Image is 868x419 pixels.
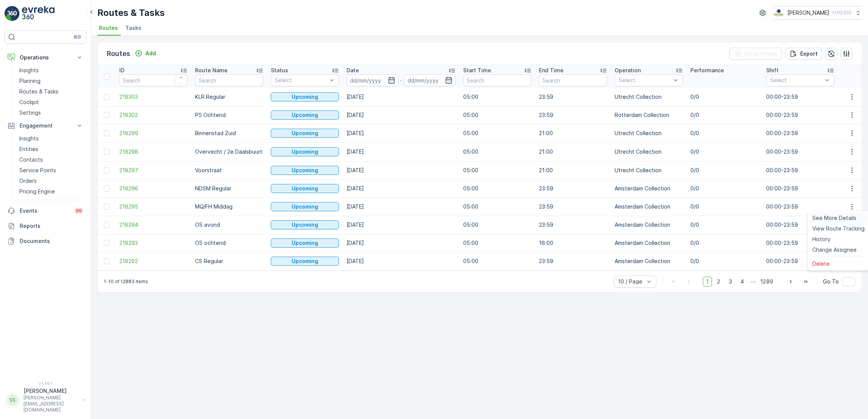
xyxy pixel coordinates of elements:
[104,167,110,173] div: Toggle Row Selected
[343,88,459,106] td: [DATE]
[611,216,687,234] td: Amsterdam Collection
[20,54,71,61] p: Operations
[823,278,839,285] span: Go To
[104,279,148,285] p: 1-10 of 12883 items
[16,133,86,144] a: Insights
[16,154,86,165] a: Contacts
[459,198,535,216] td: 05:00
[16,65,86,76] a: Insights
[119,203,187,210] a: 218295
[343,252,459,270] td: [DATE]
[463,67,491,74] p: Start Time
[459,234,535,252] td: 05:00
[76,208,82,214] p: 99
[271,202,339,211] button: Upcoming
[22,6,55,21] img: logo_light-DOdMpM7g.png
[195,74,263,86] input: Search
[191,124,267,142] td: Binnenstad Zuid
[619,76,671,84] p: Select
[271,220,339,229] button: Upcoming
[16,176,86,186] a: Orders
[347,74,398,86] input: dd/mm/yyyy
[119,239,187,247] a: 218293
[343,216,459,234] td: [DATE]
[5,387,86,413] button: SS[PERSON_NAME][PERSON_NAME][EMAIL_ADDRESS][DOMAIN_NAME]
[687,106,762,124] td: 0/0
[5,218,86,234] a: Reports
[729,48,782,60] button: Clear Filters
[690,67,724,74] p: Performance
[271,257,339,266] button: Upcoming
[812,214,856,222] span: See More Details
[687,252,762,270] td: 0/0
[757,277,776,287] span: 1289
[459,179,535,198] td: 05:00
[19,145,38,153] p: Entities
[119,74,187,86] input: Search
[104,149,110,155] div: Toggle Row Selected
[191,198,267,216] td: MQ/FH Middag
[104,222,110,228] div: Toggle Row Selected
[119,257,187,265] a: 218292
[343,179,459,198] td: [DATE]
[611,124,687,142] td: Utrecht Collection
[191,161,267,179] td: Voorstraat
[459,124,535,142] td: 05:00
[119,185,187,192] a: 218296
[687,179,762,198] td: 0/0
[191,234,267,252] td: OS ochtend
[292,167,318,174] p: Upcoming
[271,67,288,74] p: Status
[125,24,141,32] span: Tasks
[19,109,41,117] p: Settings
[119,67,125,74] p: ID
[347,67,359,74] p: Date
[535,124,611,142] td: 21:00
[539,67,564,74] p: End Time
[687,161,762,179] td: 0/0
[191,216,267,234] td: OS avond
[191,252,267,270] td: CS Regular
[762,88,838,106] td: 00:00-23:59
[812,225,865,232] span: View Route Tracking
[271,184,339,193] button: Upcoming
[119,129,187,137] a: 218299
[19,67,39,74] p: Insights
[271,166,339,175] button: Upcoming
[611,142,687,161] td: Utrecht Collection
[191,142,267,161] td: Overvecht / 2e Daalsbuurt
[104,258,110,264] div: Toggle Row Selected
[97,7,165,19] p: Routes & Tasks
[104,204,110,210] div: Toggle Row Selected
[539,74,607,86] input: Search
[119,93,187,101] a: 218303
[535,106,611,124] td: 23:59
[762,161,838,179] td: 00:00-23:59
[535,198,611,216] td: 23:59
[343,161,459,179] td: [DATE]
[687,142,762,161] td: 0/0
[615,67,641,74] p: Operation
[535,216,611,234] td: 23:59
[5,118,86,133] button: Engagement
[611,161,687,179] td: Utrecht Collection
[535,161,611,179] td: 21:00
[292,111,318,119] p: Upcoming
[535,179,611,198] td: 23:59
[16,144,86,154] a: Entities
[687,198,762,216] td: 0/0
[762,252,838,270] td: 00:00-23:59
[400,76,403,85] p: -
[292,257,318,265] p: Upcoming
[73,34,81,40] p: ⌘B
[292,203,318,210] p: Upcoming
[611,252,687,270] td: Amsterdam Collection
[463,74,531,86] input: Search
[404,74,456,86] input: dd/mm/yyyy
[832,10,851,16] p: ( +02:00 )
[737,277,748,287] span: 4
